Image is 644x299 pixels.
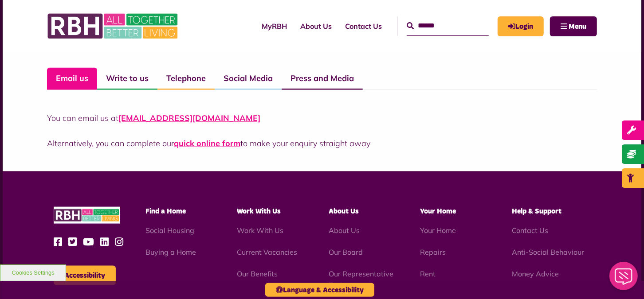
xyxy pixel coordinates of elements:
[550,16,597,36] button: Navigation
[329,226,360,235] a: About Us
[294,14,338,38] a: About Us
[420,226,456,235] a: Your Home
[265,283,374,297] button: Language & Accessibility
[47,112,597,124] p: You can email us at
[512,269,559,278] a: Money Advice
[157,68,215,90] a: Telephone
[512,248,584,256] a: Anti-Social Behaviour
[420,248,446,256] a: Repairs
[420,269,436,278] a: Rent
[569,23,586,30] span: Menu
[237,248,297,256] a: Current Vacancies
[47,9,180,43] img: RBH
[145,226,194,235] a: Social Housing - open in a new tab
[338,14,389,38] a: Contact Us
[237,208,281,215] span: Work With Us
[145,248,196,256] a: Buying a Home
[498,16,544,36] a: MyRBH
[118,113,260,123] a: [EMAIL_ADDRESS][DOMAIN_NAME]
[329,269,393,289] a: Our Representative Body
[54,266,116,285] button: Accessibility
[420,208,456,215] span: Your Home
[237,226,283,235] a: Work With Us
[255,14,294,38] a: MyRBH
[97,68,157,90] a: Write to us
[512,208,562,215] span: Help & Support
[512,226,548,235] a: Contact Us
[282,68,363,90] a: Press and Media
[47,137,597,149] p: Alternatively, you can complete our to make your enquiry straight away
[604,259,644,299] iframe: Netcall Web Assistant for live chat
[329,208,359,215] span: About Us
[145,208,186,215] span: Find a Home
[407,16,489,35] input: Search
[174,138,240,148] a: quick online form
[215,68,282,90] a: Social Media
[329,248,363,256] a: Our Board
[47,68,97,90] a: Email us
[237,269,278,278] a: Our Benefits
[54,207,120,224] img: RBH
